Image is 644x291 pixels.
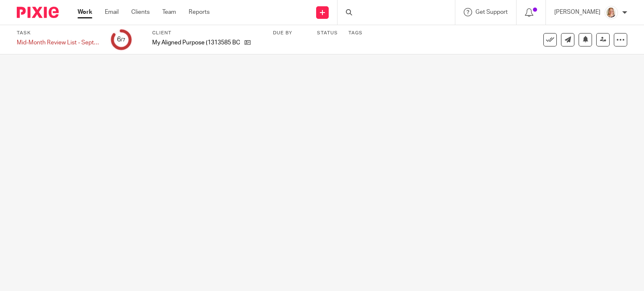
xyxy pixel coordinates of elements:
[189,8,210,16] a: Reports
[17,30,101,36] label: Task
[78,8,92,16] a: Work
[152,30,262,36] label: Client
[17,7,59,18] img: Pixie
[162,8,176,16] a: Team
[131,8,150,16] a: Clients
[554,8,600,16] p: [PERSON_NAME]
[244,39,251,46] i: Open client page
[317,30,338,36] label: Status
[105,8,119,16] a: Email
[348,30,363,36] label: Tags
[475,9,508,15] span: Get Support
[17,39,101,47] div: Mid-Month Review List - September - RL Sent
[273,30,306,36] label: Due by
[605,6,618,19] img: Screenshot%202025-09-16%20114050.png
[152,39,240,47] p: My Aligned Purpose (1313585 BC Ltd)
[121,38,125,42] small: /7
[117,35,125,44] div: 6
